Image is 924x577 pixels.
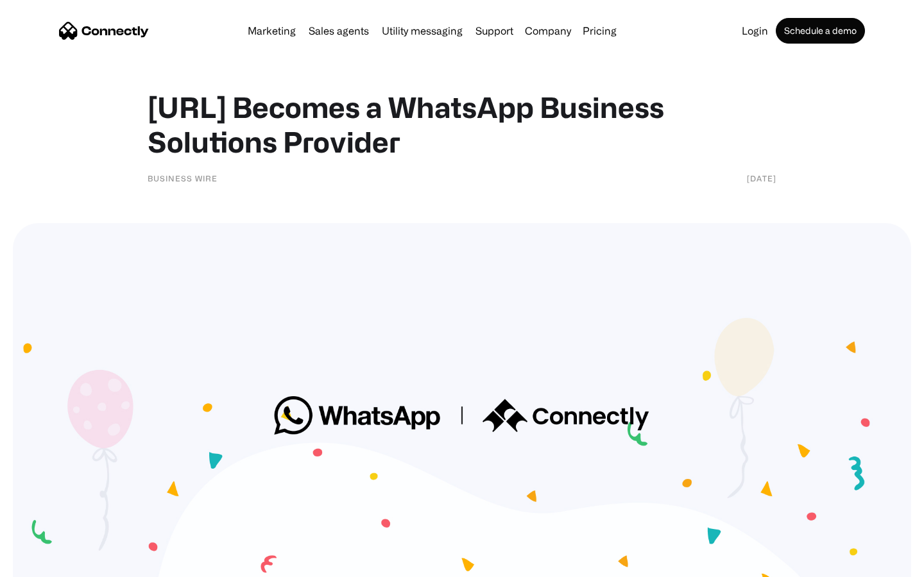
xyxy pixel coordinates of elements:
div: Company [525,22,571,40]
div: [DATE] [747,172,776,185]
a: Schedule a demo [776,18,865,44]
aside: Language selected: English [13,555,77,573]
a: Pricing [577,26,622,36]
a: Sales agents [304,26,374,36]
a: Utility messaging [377,26,468,36]
div: Business Wire [148,172,218,185]
a: Support [470,26,518,36]
ul: Language list [26,555,77,573]
a: Login [737,26,773,36]
h1: [URL] Becomes a WhatsApp Business Solutions Provider [148,90,776,159]
a: Marketing [243,26,301,36]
